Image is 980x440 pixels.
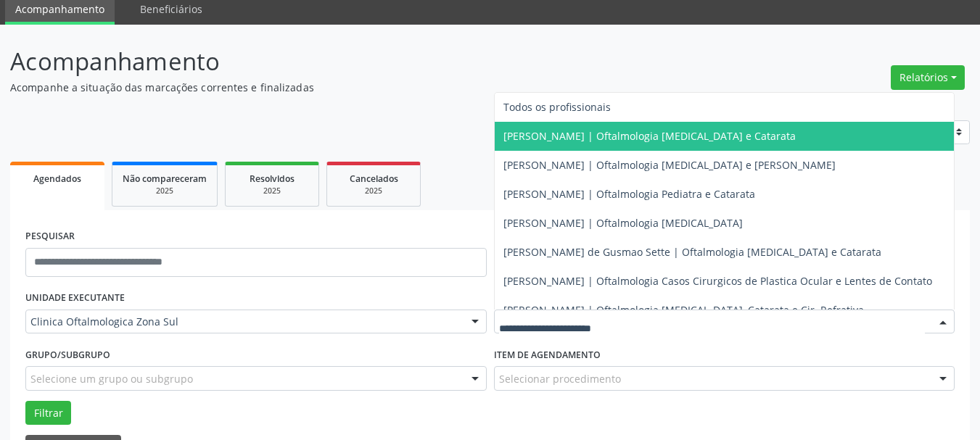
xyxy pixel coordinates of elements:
[30,371,193,386] span: Selecione um grupo ou subgrupo
[25,401,71,426] button: Filtrar
[503,129,796,143] span: [PERSON_NAME] | Oftalmologia [MEDICAL_DATA] e Catarata
[503,274,932,288] span: [PERSON_NAME] | Oftalmologia Casos Cirurgicos de Plastica Ocular e Lentes de Contato
[10,43,682,80] p: Acompanhamento
[25,225,75,248] label: PESQUISAR
[494,344,601,366] label: Item de agendamento
[503,216,743,230] span: [PERSON_NAME] | Oftalmologia [MEDICAL_DATA]
[499,371,621,386] span: Selecionar procedimento
[123,186,207,196] div: 2025
[236,186,308,196] div: 2025
[503,187,755,201] span: [PERSON_NAME] | Oftalmologia Pediatra e Catarata
[25,287,125,310] label: UNIDADE EXECUTANTE
[123,173,207,185] span: Não compareceram
[30,315,457,329] span: Clinica Oftalmologica Zona Sul
[250,173,295,185] span: Resolvidos
[503,303,864,317] span: [PERSON_NAME] | Oftalmologia [MEDICAL_DATA], Catarata e Cir. Refrativa
[503,100,611,114] span: Todos os profissionais
[337,186,410,196] div: 2025
[891,65,965,90] button: Relatórios
[10,80,682,95] p: Acompanhe a situação das marcações correntes e finalizadas
[25,344,110,366] label: Grupo/Subgrupo
[503,158,836,172] span: [PERSON_NAME] | Oftalmologia [MEDICAL_DATA] e [PERSON_NAME]
[350,173,398,185] span: Cancelados
[33,173,81,185] span: Agendados
[503,245,881,259] span: [PERSON_NAME] de Gusmao Sette | Oftalmologia [MEDICAL_DATA] e Catarata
